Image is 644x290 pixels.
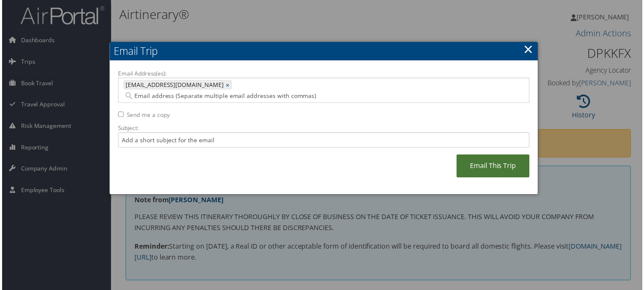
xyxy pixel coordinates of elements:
input: Add a short subject for the email [117,133,531,149]
a: × [525,41,534,58]
input: Email address (Separate multiple email addresses with commas) [122,92,432,100]
a: Email This Trip [457,155,531,179]
label: Email Address(es): [117,70,531,78]
label: Subject: [117,125,531,133]
h2: Email Trip [108,42,539,61]
label: Send me a copy [126,111,169,120]
a: × [225,81,231,89]
span: [EMAIL_ADDRESS][DOMAIN_NAME] [123,81,223,89]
